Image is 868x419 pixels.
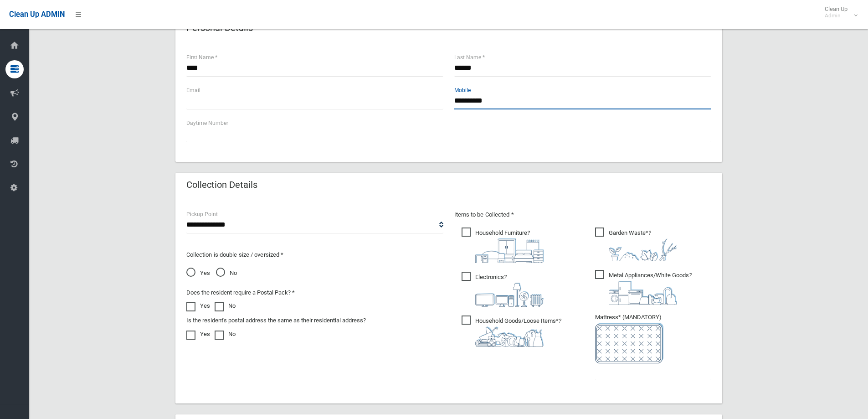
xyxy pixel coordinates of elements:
[215,329,236,340] label: No
[475,274,544,307] i: ?
[186,315,366,326] label: Is the resident's postal address the same as their residential address?
[475,283,544,307] img: 394712a680b73dbc3d2a6a3a7ffe5a07.png
[609,229,677,261] i: ?
[609,238,677,261] img: 4fd8a5c772b2c999c83690221e5242e0.png
[215,300,236,311] label: No
[462,228,544,263] span: Household Furniture
[475,238,544,263] img: aa9efdbe659d29b613fca23ba79d85cb.png
[475,229,544,263] i: ?
[820,5,857,19] span: Clean Up
[454,209,711,220] p: Items to be Collected *
[475,317,561,347] i: ?
[186,300,210,311] label: Yes
[595,228,677,261] span: Garden Waste*
[462,316,561,347] span: Household Goods/Loose Items*
[595,314,711,363] span: Mattress* (MANDATORY)
[9,10,65,19] span: Clean Up ADMIN
[825,12,847,19] small: Admin
[186,268,210,279] span: Yes
[186,329,210,340] label: Yes
[175,176,268,194] header: Collection Details
[462,272,544,307] span: Electronics
[595,323,663,363] img: e7408bece873d2c1783593a074e5cb2f.png
[609,272,692,305] i: ?
[609,281,677,305] img: 36c1b0289cb1767239cdd3de9e694f19.png
[186,249,443,260] p: Collection is double size / oversized *
[475,326,544,347] img: b13cc3517677393f34c0a387616ef184.png
[595,270,692,305] span: Metal Appliances/White Goods
[216,268,237,279] span: No
[186,287,295,298] label: Does the resident require a Postal Pack? *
